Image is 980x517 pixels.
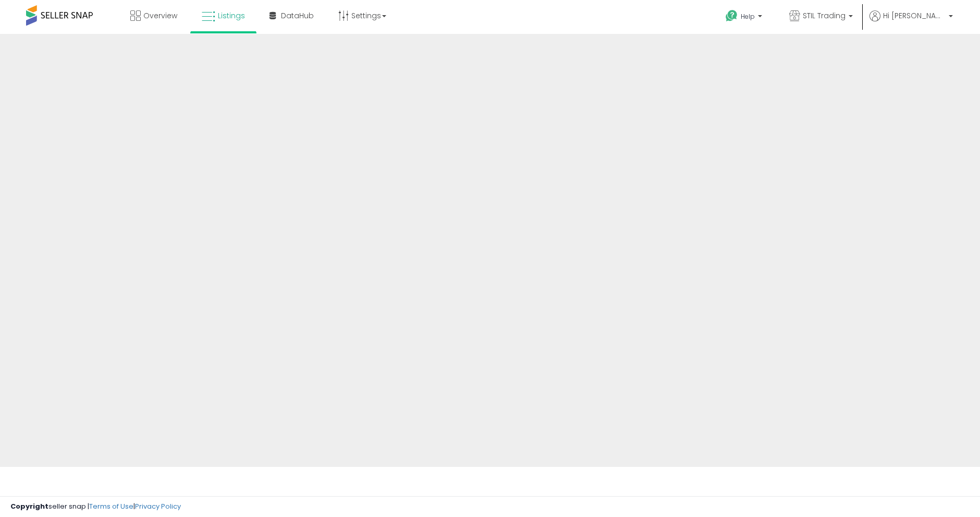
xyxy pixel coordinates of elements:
i: Get Help [725,9,738,22]
span: Help [741,12,755,21]
span: Hi [PERSON_NAME] [883,10,946,21]
span: Overview [143,10,177,21]
span: STIL Trading [803,10,846,21]
span: Listings [218,10,245,21]
span: DataHub [281,10,314,21]
a: Hi [PERSON_NAME] [869,10,953,34]
a: Help [717,2,773,34]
